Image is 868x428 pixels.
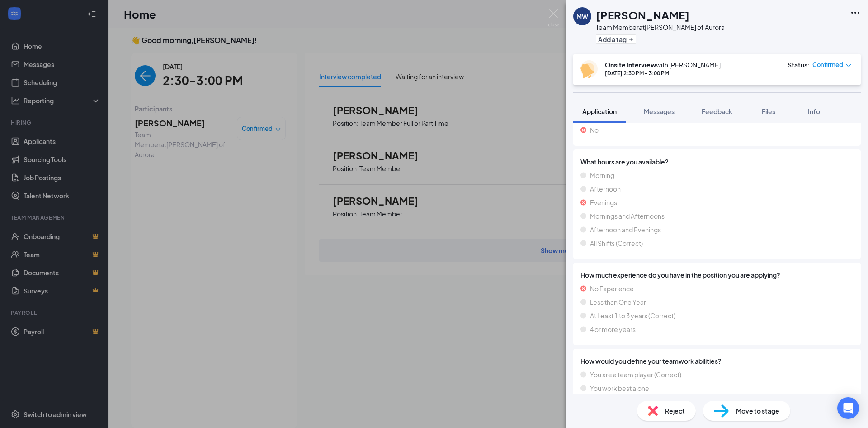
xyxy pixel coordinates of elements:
[590,297,646,307] span: Less than One Year
[590,170,614,180] span: Morning
[812,60,843,69] span: Confirmed
[582,107,617,115] span: Application
[590,125,599,135] span: No
[665,406,685,416] span: Reject
[762,107,775,115] span: Files
[590,383,649,393] span: You work best alone
[845,63,852,69] span: down
[580,356,854,366] span: How would you define your teamwork abilities?
[590,197,617,207] span: Evenings
[596,7,689,23] h1: [PERSON_NAME]
[788,60,810,69] div: Status :
[736,406,779,416] span: Move to stage
[628,37,634,42] svg: Plus
[605,69,721,77] div: [DATE] 2:30 PM - 3:00 PM
[590,311,675,321] span: At Least 1 to 3 years (Correct)
[837,397,859,419] div: Open Intercom Messenger
[596,23,725,32] div: Team Member at [PERSON_NAME] of Aurora
[590,184,621,194] span: Afternoon
[590,284,634,293] span: No Experience
[808,107,820,115] span: Info
[605,60,721,69] div: with [PERSON_NAME]
[590,225,661,235] span: Afternoon and Evenings
[596,34,636,44] button: PlusAdd a tag
[702,107,732,115] span: Feedback
[580,157,854,167] span: What hours are you available?
[590,324,636,334] span: 4 or more years
[644,107,675,115] span: Messages
[590,238,643,248] span: All Shifts (Correct)
[576,12,588,21] div: MW
[605,61,656,69] b: Onsite Interview
[590,370,681,380] span: You are a team player (Correct)
[590,211,665,221] span: Mornings and Afternoons
[580,270,854,280] span: How much experience do you have in the position you are applying?
[850,7,861,18] svg: Ellipses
